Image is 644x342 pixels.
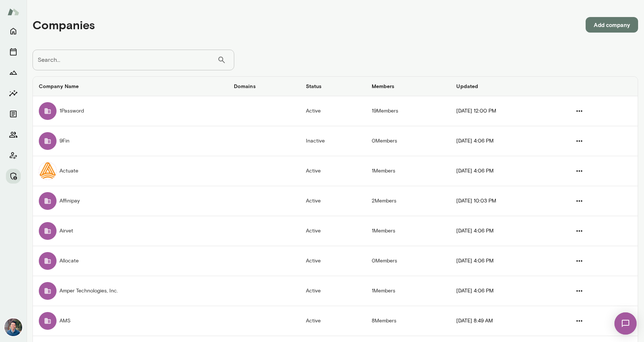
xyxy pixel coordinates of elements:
[450,246,561,276] td: [DATE] 4:06 PM
[6,24,21,38] button: Home
[300,186,366,216] td: Active
[450,216,561,246] td: [DATE] 4:06 PM
[450,306,561,336] td: [DATE] 8:49 AM
[366,186,451,216] td: 2 Members
[6,148,21,163] button: Client app
[6,44,21,59] button: Sessions
[33,186,228,216] td: Affinipay
[6,86,21,101] button: Insights
[6,169,21,184] button: Manage
[450,276,561,306] td: [DATE] 4:06 PM
[33,156,228,186] td: Actuate
[33,246,228,276] td: Allocate
[6,127,21,142] button: Members
[366,156,451,186] td: 1 Members
[7,5,19,19] img: Mento
[33,96,228,126] td: 1Password
[300,216,366,246] td: Active
[450,186,561,216] td: [DATE] 10:03 PM
[300,246,366,276] td: Active
[33,276,228,306] td: Amper Technologies, Inc.
[300,276,366,306] td: Active
[6,65,21,80] button: Growth Plan
[300,96,366,126] td: Active
[4,318,22,336] img: Alex Yu
[300,156,366,186] td: Active
[6,107,21,121] button: Documents
[33,126,228,156] td: 9Fin
[306,83,360,90] h6: Status
[366,96,451,126] td: 19 Members
[300,126,366,156] td: Inactive
[300,306,366,336] td: Active
[366,246,451,276] td: 0 Members
[33,306,228,336] td: AMS
[366,306,451,336] td: 8 Members
[372,83,445,90] h6: Members
[586,17,638,33] button: Add company
[33,18,95,32] h4: Companies
[456,83,555,90] h6: Updated
[366,276,451,306] td: 1 Members
[33,216,228,246] td: Airvet
[234,83,294,90] h6: Domains
[450,126,561,156] td: [DATE] 4:06 PM
[39,83,222,90] h6: Company Name
[366,216,451,246] td: 1 Members
[450,96,561,126] td: [DATE] 12:00 PM
[366,126,451,156] td: 0 Members
[450,156,561,186] td: [DATE] 4:06 PM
